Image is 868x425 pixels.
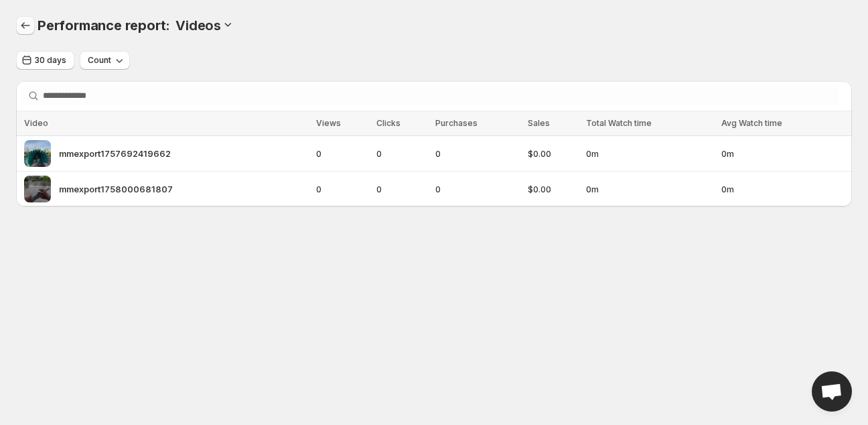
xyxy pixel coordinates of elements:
span: 0m [721,147,844,160]
span: Sales [528,118,550,128]
span: Purchases [435,118,478,128]
button: Count [80,51,130,70]
span: 0 [435,182,520,196]
span: 0 [316,147,368,160]
span: 0m [721,182,844,196]
span: 0 [376,182,427,196]
img: mmexport1758000681807 [24,176,51,202]
span: 0 [376,147,427,160]
span: mmexport1758000681807 [59,182,173,196]
span: Count [88,55,111,66]
span: Total Watch time [586,118,652,128]
button: 30 days [16,51,74,70]
button: Performance report [16,16,35,35]
span: mmexport1757692419662 [59,147,171,160]
div: Open chat [812,371,852,412]
span: Clicks [376,118,401,128]
span: 0m [586,147,713,160]
span: 0m [586,182,713,196]
img: mmexport1757692419662 [24,140,51,167]
span: Avg Watch time [721,118,782,128]
span: $0.00 [528,182,578,196]
span: 0 [435,147,520,160]
span: Views [316,118,341,128]
span: $0.00 [528,147,578,160]
span: 30 days [35,55,66,66]
span: Performance report: [38,17,170,34]
span: Video [24,118,48,128]
h3: Videos [175,17,221,34]
span: 0 [316,182,368,196]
